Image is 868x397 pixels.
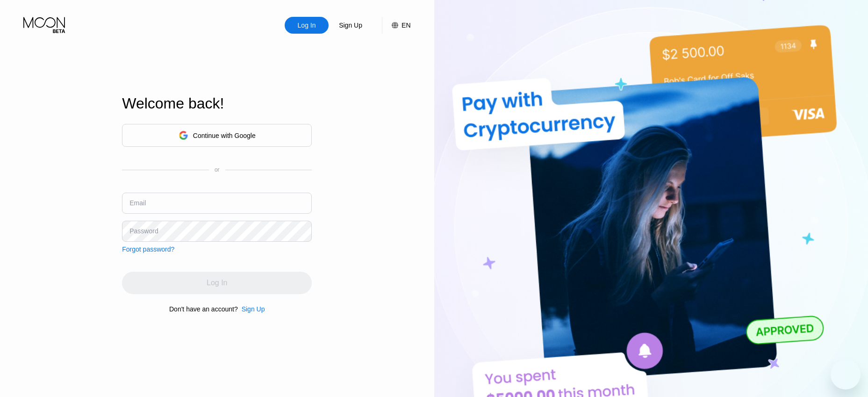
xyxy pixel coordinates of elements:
[242,305,265,313] div: Sign Up
[122,95,312,112] div: Welcome back!
[382,17,410,34] div: EN
[169,305,238,313] div: Don't have an account?
[122,245,174,253] div: Forgot password?
[402,22,410,29] div: EN
[285,17,329,34] div: Log In
[338,21,363,30] div: Sign Up
[329,17,373,34] div: Sign Up
[129,227,158,235] div: Password
[129,199,146,207] div: Email
[831,360,861,390] iframe: Przycisk umożliwiający otwarcie okna komunikatora
[238,305,265,313] div: Sign Up
[215,166,220,173] div: or
[297,21,317,30] div: Log In
[193,132,256,139] div: Continue with Google
[122,124,312,147] div: Continue with Google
